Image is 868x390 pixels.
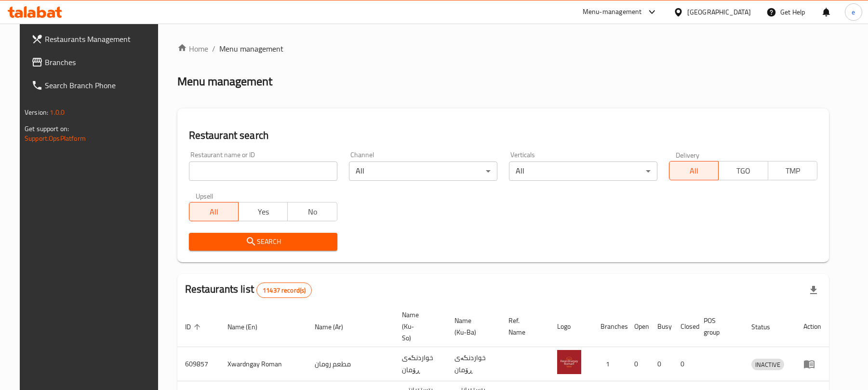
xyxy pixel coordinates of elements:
[197,236,330,248] span: Search
[45,80,157,91] span: Search Branch Phone
[447,347,501,381] td: خواردنگەی ڕۆمان
[394,347,447,381] td: خواردنگەی ڕۆمان
[509,161,657,181] div: All
[593,347,627,381] td: 1
[768,161,817,180] button: TMP
[25,122,69,135] span: Get support on:
[189,233,337,251] button: Search
[185,282,312,298] h2: Restaurants list
[508,315,538,338] span: Ref. Name
[307,347,394,381] td: مطعم رومان
[177,43,208,54] a: Home
[673,164,715,178] span: All
[549,306,593,347] th: Logo
[50,106,65,119] span: 1.0.0
[189,161,337,181] input: Search for restaurant name or ID..
[220,347,307,381] td: Xwardngay Roman
[852,7,855,17] span: e
[557,350,581,374] img: Xwardngay Roman
[45,33,157,45] span: Restaurants Management
[238,202,288,221] button: Yes
[196,192,214,199] label: Upsell
[24,74,165,97] a: Search Branch Phone
[257,286,311,295] span: 11437 record(s)
[227,321,270,333] span: Name (En)
[673,347,696,381] td: 0
[24,51,165,74] a: Branches
[772,164,814,178] span: TMP
[718,161,768,180] button: TGO
[627,306,650,347] th: Open
[583,6,642,18] div: Menu-management
[315,321,356,333] span: Name (Ar)
[704,315,732,338] span: POS group
[627,347,650,381] td: 0
[751,359,784,370] span: INACTIVE
[212,43,215,54] li: /
[25,106,48,119] span: Version:
[650,347,673,381] td: 0
[25,132,86,145] a: Support.OpsPlatform
[185,321,203,333] span: ID
[189,202,239,221] button: All
[292,205,333,219] span: No
[673,306,696,347] th: Closed
[219,43,283,54] span: Menu management
[669,161,719,180] button: All
[454,315,489,338] span: Name (Ku-Ba)
[722,164,764,178] span: TGO
[177,43,829,54] nav: breadcrumb
[802,279,825,302] div: Export file
[751,321,783,333] span: Status
[256,282,312,298] div: Total records count
[687,7,751,17] div: [GEOGRAPHIC_DATA]
[402,309,435,344] span: Name (Ku-So)
[650,306,673,347] th: Busy
[803,358,821,370] div: Menu
[24,27,165,51] a: Restaurants Management
[193,205,235,219] span: All
[751,359,784,370] div: INACTIVE
[45,56,157,68] span: Branches
[177,347,220,381] td: 609857
[676,151,700,158] label: Delivery
[189,128,817,143] h2: Restaurant search
[242,205,284,219] span: Yes
[287,202,337,221] button: No
[177,74,272,89] h2: Menu management
[349,161,497,181] div: All
[593,306,627,347] th: Branches
[796,306,829,347] th: Action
